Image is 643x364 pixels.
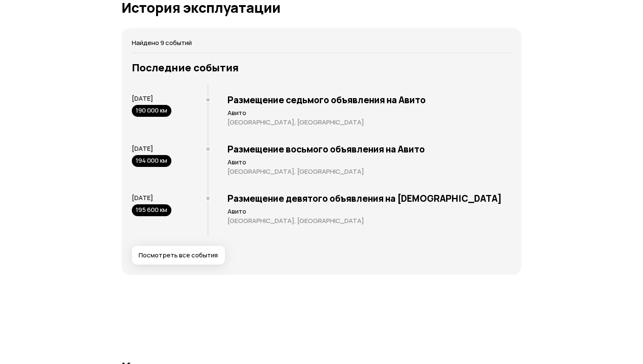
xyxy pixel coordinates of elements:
[139,251,218,260] span: Посмотреть все события
[228,158,511,166] p: Авито
[132,38,511,48] p: Найдено 9 событий
[228,94,511,105] h3: Размещение седьмого объявления на Авито
[228,193,511,204] h3: Размещение девятого объявления на [DEMOGRAPHIC_DATA]
[132,193,153,202] span: [DATE]
[228,207,511,216] p: Авито
[228,109,511,117] p: Авито
[132,144,153,153] span: [DATE]
[228,217,511,225] p: [GEOGRAPHIC_DATA], [GEOGRAPHIC_DATA]
[132,246,225,265] button: Посмотреть все события
[132,105,171,117] div: 190 000 км
[228,144,511,155] h3: Размещение восьмого объявления на Авито
[132,62,511,73] h3: Последние события
[228,118,511,127] p: [GEOGRAPHIC_DATA], [GEOGRAPHIC_DATA]
[228,167,511,176] p: [GEOGRAPHIC_DATA], [GEOGRAPHIC_DATA]
[132,204,171,216] div: 195 600 км
[132,155,171,167] div: 194 000 км
[132,94,153,103] span: [DATE]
